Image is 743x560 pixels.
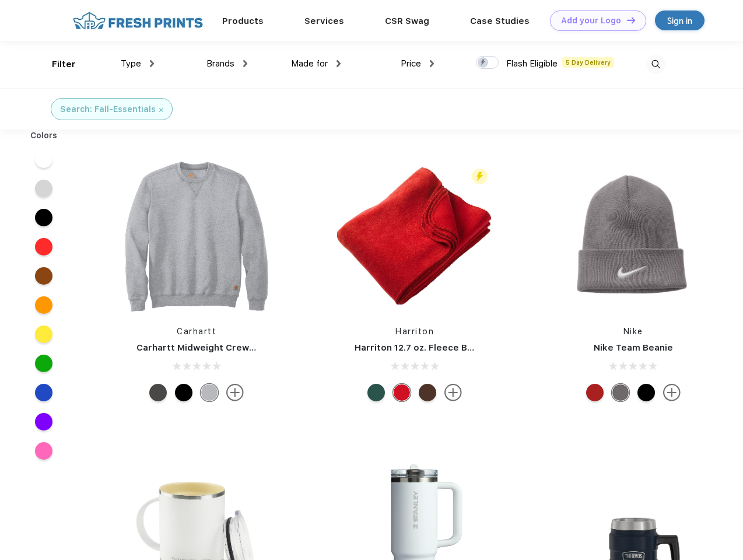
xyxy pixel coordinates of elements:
[337,159,492,314] img: func=resize&h=266
[159,108,163,112] img: filter_cancel.svg
[119,159,274,314] img: func=resize&h=266
[655,10,705,30] a: Sign in
[646,55,665,74] img: desktop_search.svg
[395,327,434,336] a: Harriton
[556,159,711,314] img: func=resize&h=266
[623,327,643,336] a: Nike
[150,60,154,67] img: dropdown.png
[69,10,206,31] img: fo%20logo%202.webp
[201,384,218,401] div: Heather Grey
[594,342,673,353] a: Nike Team Beanie
[419,384,436,401] div: Cocoa
[243,60,247,67] img: dropdown.png
[52,58,76,71] div: Filter
[667,14,692,27] div: Sign in
[444,384,462,401] img: more.svg
[367,384,385,401] div: Hunter
[472,169,488,184] img: flash_active_toggle.svg
[561,16,621,26] div: Add your Logo
[337,60,341,67] img: dropdown.png
[291,58,328,69] span: Made for
[586,384,604,401] div: University Red
[627,17,635,23] img: DT
[149,384,167,401] div: Carbon Heather
[222,16,264,26] a: Products
[136,342,322,353] a: Carhartt Midweight Crewneck Sweatshirt
[22,129,66,142] div: Colors
[506,58,558,69] span: Flash Eligible
[206,58,234,69] span: Brands
[663,384,681,401] img: more.svg
[60,103,156,116] div: Search: Fall-Essentials
[637,384,655,401] div: Black
[175,384,192,401] div: Black
[612,384,629,401] div: Medium Grey
[430,60,434,67] img: dropdown.png
[562,57,614,68] span: 5 Day Delivery
[226,384,244,401] img: more.svg
[393,384,411,401] div: Red
[177,327,216,336] a: Carhartt
[401,58,421,69] span: Price
[121,58,141,69] span: Type
[355,342,495,353] a: Harriton 12.7 oz. Fleece Blanket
